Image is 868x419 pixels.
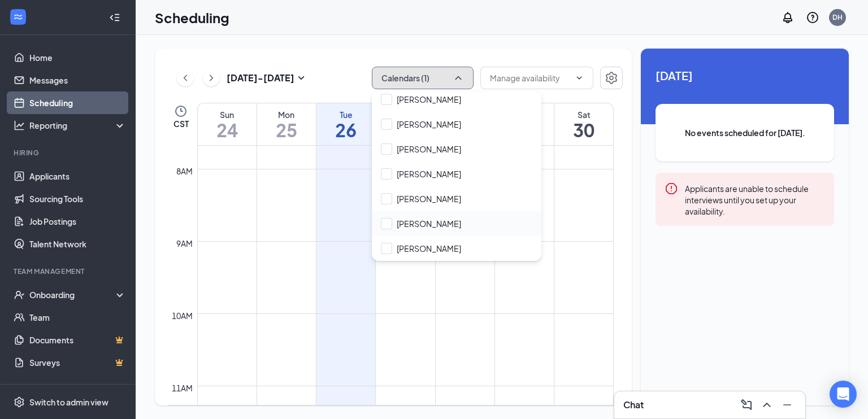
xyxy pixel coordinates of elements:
div: Team Management [14,267,124,276]
svg: ChevronUp [760,398,774,412]
svg: ChevronUp [453,72,464,84]
button: Settings [600,67,623,89]
a: August 26, 2025 [316,103,375,145]
svg: UserCheck [14,289,25,300]
div: 11am [170,382,195,394]
div: Switch to admin view [29,396,108,408]
a: Scheduling [29,91,126,114]
span: [DATE] [656,67,834,84]
h1: 26 [316,120,375,139]
svg: ComposeMessage [740,398,753,412]
a: August 24, 2025 [198,103,257,145]
input: Manage availability [490,72,570,84]
svg: Collapse [109,12,120,23]
svg: SmallChevronDown [294,71,308,85]
div: 10am [170,309,195,322]
svg: QuestionInfo [806,11,819,24]
svg: ChevronRight [206,71,217,85]
div: Sat [554,109,613,120]
svg: Notifications [781,11,795,24]
svg: ChevronDown [575,73,584,82]
h1: 25 [257,120,316,139]
h1: 30 [554,120,613,139]
svg: Settings [605,71,618,85]
svg: Settings [14,396,25,408]
div: 9am [174,237,195,250]
div: Tue [316,109,375,120]
a: Messages [29,69,126,91]
div: Reporting [29,120,127,131]
div: Mon [257,109,316,120]
button: Minimize [778,396,796,414]
h1: 24 [198,120,257,139]
div: Open Intercom Messenger [830,381,857,408]
svg: Clock [174,104,188,118]
a: Team [29,306,126,329]
div: DH [832,12,843,22]
button: Calendars (1)ChevronUp [372,67,474,89]
svg: ChevronLeft [180,71,191,85]
button: ChevronLeft [177,69,194,86]
a: August 30, 2025 [554,103,613,145]
svg: Error [665,182,678,195]
span: CST [173,118,189,129]
h1: Scheduling [155,8,229,27]
h3: Chat [623,399,644,411]
svg: WorkstreamLogo [12,11,24,23]
a: Job Postings [29,210,126,233]
span: No events scheduled for [DATE]. [678,126,811,139]
button: ChevronUp [758,396,776,414]
div: 8am [174,165,195,177]
a: Applicants [29,165,126,187]
svg: Analysis [14,120,25,131]
a: August 25, 2025 [257,103,316,145]
button: ComposeMessage [737,396,756,414]
a: DocumentsCrown [29,329,126,351]
div: Sun [198,109,257,120]
div: Onboarding [29,289,116,300]
svg: Minimize [780,398,794,412]
button: ChevronRight [203,69,220,86]
div: Hiring [14,148,124,158]
a: Talent Network [29,233,126,255]
div: Applicants are unable to schedule interviews until you set up your availability. [685,182,825,217]
a: SurveysCrown [29,351,126,374]
h3: [DATE] - [DATE] [227,72,294,84]
a: Home [29,46,126,69]
a: Sourcing Tools [29,187,126,210]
